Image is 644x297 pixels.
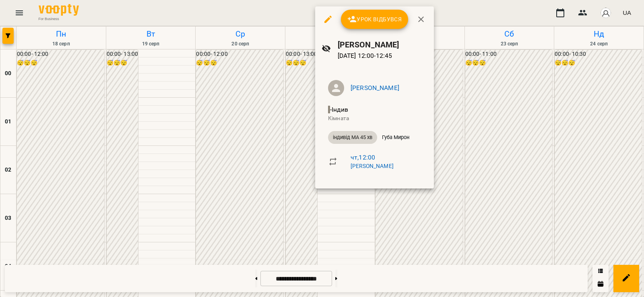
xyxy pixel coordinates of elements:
button: Урок відбувся [341,10,409,29]
span: індивід МА 45 хв [328,134,377,141]
span: Губа Мирон [377,134,414,141]
a: [PERSON_NAME] [351,163,394,169]
span: Урок відбувся [347,14,402,24]
a: чт , 12:00 [351,154,375,161]
span: - Індив [328,106,350,113]
a: [PERSON_NAME] [351,84,399,92]
p: Кімната [328,115,421,123]
h6: [PERSON_NAME] [338,39,427,51]
div: Губа Мирон [377,131,414,144]
p: [DATE] 12:00 - 12:45 [338,51,427,61]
